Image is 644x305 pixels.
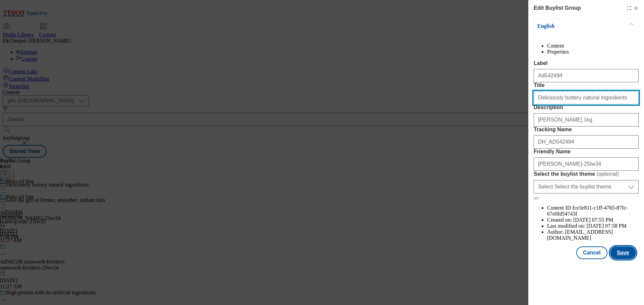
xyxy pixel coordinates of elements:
li: Author: [547,229,639,241]
button: Save [610,246,636,259]
label: Description [534,104,639,110]
li: Properties [547,49,639,55]
input: Enter Title [534,91,639,104]
input: Enter Friendly Name [534,157,639,171]
li: Created on: [547,217,639,223]
label: Label [534,60,639,66]
span: ( optional ) [597,171,619,177]
input: Enter Description [534,113,639,127]
p: English [537,23,608,29]
label: Friendly Name [534,149,639,155]
input: Enter Label [534,69,639,82]
button: Cancel [576,246,607,259]
label: Tracking Name [534,127,639,133]
label: Select the buylist theme [534,171,639,177]
span: [DATE] 07:55 PM [573,217,613,223]
li: Last modified on: [547,223,639,229]
label: Title [534,82,639,88]
li: Content ID [547,205,639,217]
span: fce3e811-c1ff-4765-87fc-67e0fd54743f [547,205,628,217]
input: Enter Tracking Name [534,135,639,149]
li: Content [547,43,639,49]
h4: Edit Buylist Group [534,4,581,12]
span: [EMAIL_ADDRESS][DOMAIN_NAME] [547,229,613,241]
span: [DATE] 07:58 PM [587,223,627,229]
